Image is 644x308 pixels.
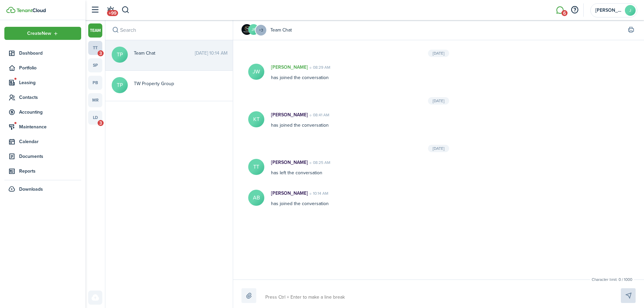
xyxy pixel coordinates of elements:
[626,25,636,35] button: Print
[88,111,102,125] a: ld
[248,159,264,175] avatar-text: TT
[248,190,264,206] avatar-text: AB
[264,64,561,81] div: has joined the conversation
[89,4,101,16] button: Open sidebar
[271,64,308,71] p: [PERSON_NAME]
[195,50,227,57] time: [DATE] 10:14 AM
[264,111,561,129] div: has joined the conversation
[308,112,329,118] time: 08:41 AM
[19,186,43,193] span: Downloads
[88,76,102,90] a: pb
[19,138,81,145] span: Calendar
[248,111,264,127] avatar-text: KT
[590,276,634,283] small: Character limit: 0 / 1000
[270,26,292,34] span: Team Chat
[88,41,102,55] a: tt
[19,123,81,130] span: Maintenance
[264,190,561,207] div: has joined the conversation
[271,190,308,197] p: [PERSON_NAME]
[111,25,120,35] button: Search
[308,190,328,196] time: 10:14 AM
[248,64,264,80] avatar-text: JW
[19,109,81,116] span: Accounting
[625,5,636,16] avatar-text: J
[134,50,195,57] span: Team Chat
[428,50,449,57] div: [DATE]
[19,94,81,101] span: Contacts
[255,24,267,36] menu-trigger: +3
[88,93,102,107] a: mr
[271,111,308,118] p: [PERSON_NAME]
[121,4,130,16] button: Search
[6,7,15,13] img: TenantCloud
[428,97,449,105] div: [DATE]
[105,20,233,40] input: search
[19,79,81,86] span: Leasing
[569,4,580,16] button: Open resource center
[271,159,308,166] p: [PERSON_NAME]
[428,145,449,152] div: [DATE]
[19,50,81,57] span: Dashboard
[134,80,227,87] span: TW Property Group
[4,47,81,60] a: Dashboard
[19,168,81,175] span: Reports
[264,159,561,176] div: has left the conversation
[104,2,117,19] a: Notifications
[98,120,104,126] span: 3
[112,47,128,63] avatar-text: TP
[98,50,104,56] span: 3
[88,23,102,38] a: team
[19,64,81,71] span: Portfolio
[4,165,81,178] a: Reports
[259,24,267,36] button: Open menu
[248,24,259,35] avatar-text: JP
[4,27,81,40] button: Open menu
[27,31,51,36] span: Create New
[107,10,118,16] span: +99
[16,8,46,12] img: TenantCloud
[112,77,128,93] avatar-text: TP
[308,160,330,166] time: 08:25 AM
[595,8,622,13] span: John
[241,24,252,35] img: TW Property Group
[308,64,330,70] time: 08:29 AM
[19,153,81,160] span: Documents
[88,58,102,72] a: sp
